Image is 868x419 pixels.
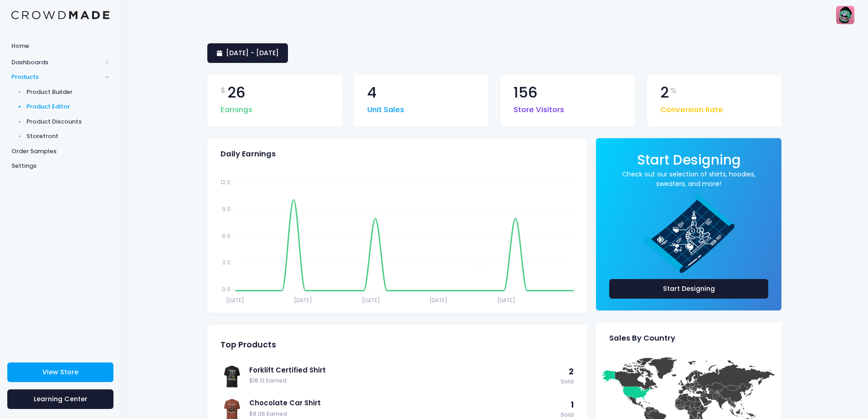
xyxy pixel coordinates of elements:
[294,296,312,304] tspan: [DATE]
[222,232,231,239] tspan: 6.0
[569,366,574,377] span: 2
[609,334,675,343] span: Sales By Country
[26,132,110,141] span: Storefront
[249,410,556,419] span: $8.06 Earned
[497,296,515,304] tspan: [DATE]
[222,259,231,266] tspan: 3.0
[514,100,564,116] span: Store Visitors
[11,72,102,82] span: Products
[609,279,768,299] a: Start Designing
[221,340,276,350] span: Top Products
[362,296,380,304] tspan: [DATE]
[221,150,276,159] span: Daily Earnings
[637,158,741,167] a: Start Designing
[207,43,288,63] a: [DATE] - [DATE]
[11,41,109,51] span: Home
[221,178,231,186] tspan: 12.0
[227,85,246,100] span: 26
[571,399,574,410] span: 1
[670,85,677,96] span: %
[249,377,556,385] span: $16.12 Earned
[429,296,447,304] tspan: [DATE]
[226,296,244,304] tspan: [DATE]
[26,88,110,97] span: Product Builder
[7,362,113,382] a: View Store
[221,100,252,116] span: Earnings
[367,85,376,100] span: 4
[660,100,723,116] span: Conversion Rate
[367,100,404,116] span: Unit Sales
[222,285,231,293] tspan: 0.0
[26,102,110,111] span: Product Editor
[11,147,109,156] span: Order Samples
[226,48,279,57] span: [DATE] - [DATE]
[221,85,226,96] span: $
[249,398,556,408] a: Chocolate Car Shirt
[11,58,102,67] span: Dashboards
[514,85,538,100] span: 156
[42,367,78,377] span: View Store
[660,85,669,100] span: 2
[11,161,109,171] span: Settings
[7,389,113,409] a: Learning Center
[560,378,574,386] span: Sold
[609,170,768,189] a: Check out our selection of shirts, hoodies, sweaters, and more!
[34,394,87,403] span: Learning Center
[26,117,110,126] span: Product Discounts
[222,205,231,213] tspan: 9.0
[836,6,854,24] img: User
[637,150,741,169] span: Start Designing
[249,365,556,375] a: Forklift Certified Shirt
[11,11,109,20] img: Logo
